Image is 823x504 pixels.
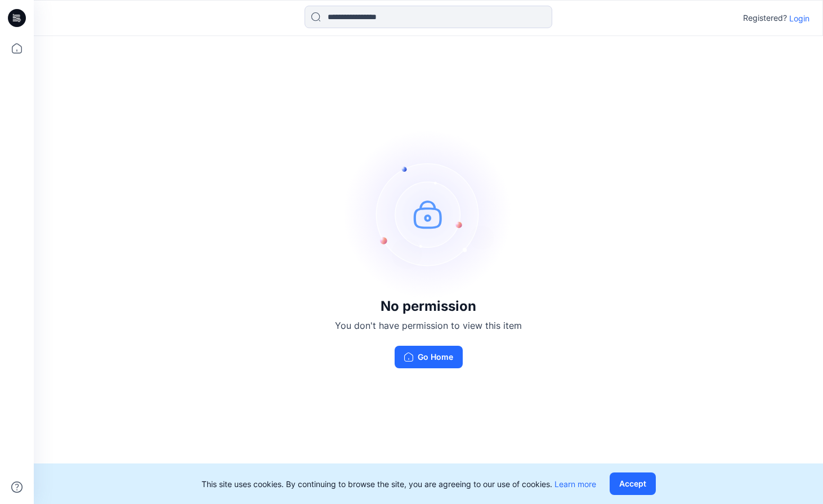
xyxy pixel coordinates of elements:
button: Accept [610,472,656,495]
p: Registered? [743,11,787,25]
p: Login [789,12,809,24]
p: This site uses cookies. By continuing to browse the site, you are agreeing to our use of cookies. [202,478,596,490]
h3: No permission [335,298,522,314]
button: Go Home [395,346,463,368]
p: You don't have permission to view this item [335,319,522,332]
img: no-perm.svg [344,130,513,298]
a: Learn more [554,479,596,489]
